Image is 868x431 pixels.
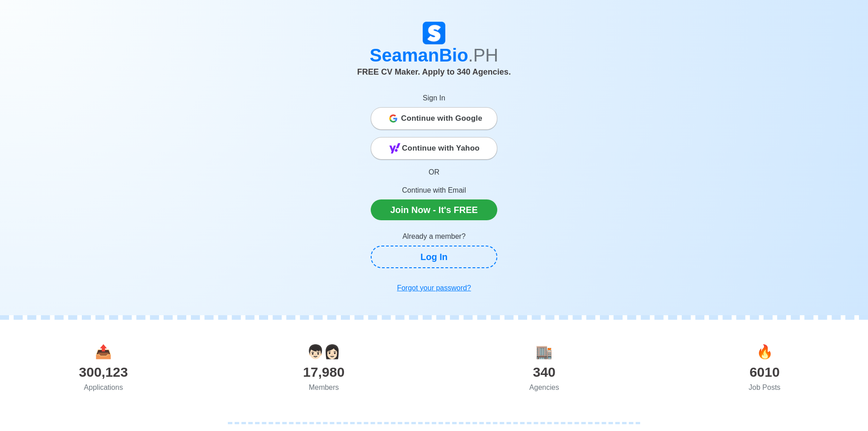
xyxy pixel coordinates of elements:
[401,109,482,128] span: Continue with Google
[183,44,685,66] h1: SeamanBio
[756,344,773,359] span: jobs
[371,137,497,160] button: Continue with Yahoo
[402,139,480,157] span: Continue with Yahoo
[214,362,434,382] div: 17,980
[371,279,497,297] a: Forgot your password?
[371,231,497,242] p: Already a member?
[307,344,340,359] span: users
[371,107,497,130] button: Continue with Google
[357,67,511,76] span: FREE CV Maker. Apply to 340 Agencies.
[371,167,497,178] p: OR
[371,185,497,196] p: Continue with Email
[371,199,497,220] a: Join Now - It's FREE
[468,45,499,65] span: .PH
[371,93,497,104] p: Sign In
[536,344,552,359] span: agencies
[434,382,655,393] div: Agencies
[95,344,112,359] span: applications
[371,246,497,268] a: Log In
[434,362,655,382] div: 340
[214,382,434,393] div: Members
[397,284,471,292] u: Forgot your password?
[423,22,445,44] img: Logo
